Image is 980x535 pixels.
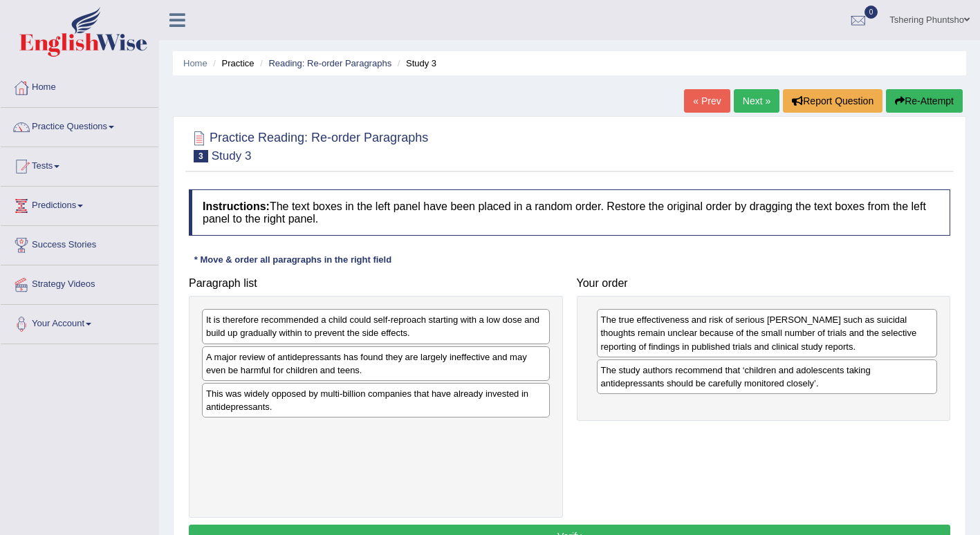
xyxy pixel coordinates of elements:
[194,150,208,162] span: 3
[212,149,252,162] small: Study 3
[734,89,779,113] a: Next »
[183,58,207,68] a: Home
[1,187,158,221] a: Predictions
[577,277,951,290] h4: Your order
[189,277,563,290] h4: Paragraph list
[394,57,436,70] li: Study 3
[1,305,158,339] a: Your Account
[886,89,963,113] button: Re-Attempt
[268,58,391,68] a: Reading: Re-order Paragraphs
[202,383,550,417] div: This was widely opposed by multi-billion companies that have already invested in antidepressants.
[189,189,950,236] h4: The text boxes in the left panel have been placed in a random order. Restore the original order b...
[202,309,550,344] div: It is therefore recommended a child could self-reproach starting with a low dose and build up gra...
[597,359,938,394] div: The study authors recommend that ‘children and adolescents taking antidepressants should be caref...
[210,57,254,70] li: Practice
[1,226,158,261] a: Success Stories
[1,68,158,103] a: Home
[202,346,550,381] div: A major review of antidepressants has found they are largely ineffective and may even be harmful ...
[597,309,938,357] div: The true effectiveness and risk of serious [PERSON_NAME] such as suicidal thoughts remain unclear...
[189,128,428,162] h2: Practice Reading: Re-order Paragraphs
[1,147,158,182] a: Tests
[1,108,158,142] a: Practice Questions
[783,89,882,113] button: Report Question
[189,253,397,266] div: * Move & order all paragraphs in the right field
[865,6,878,19] span: 0
[1,265,158,300] a: Strategy Videos
[684,89,730,113] a: « Prev
[203,200,270,212] b: Instructions:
